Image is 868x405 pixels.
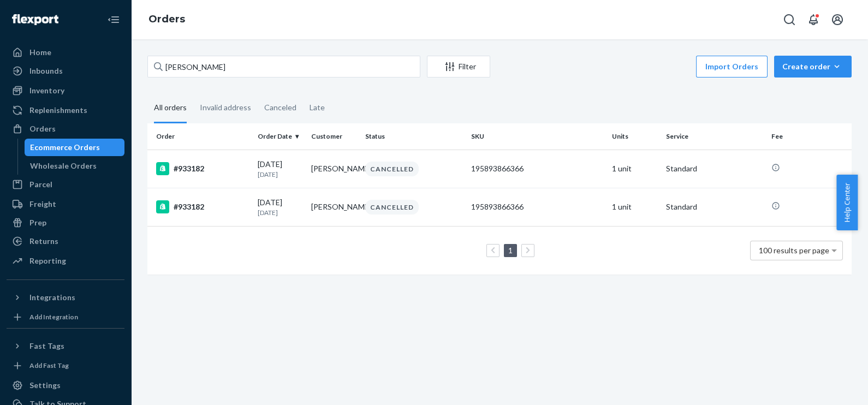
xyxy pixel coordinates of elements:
a: Orders [7,120,124,138]
button: Filter [427,56,490,78]
div: Customer [311,132,356,141]
td: 1 unit [608,150,662,188]
a: Parcel [7,176,124,193]
a: Page 1 is your current page [506,246,515,255]
div: Canceled [264,93,296,122]
a: Ecommerce Orders [25,139,125,156]
td: [PERSON_NAME] [307,188,361,226]
img: Flexport logo [12,14,58,25]
a: Home [7,44,124,61]
div: [DATE] [258,197,303,217]
div: #933182 [156,200,249,213]
div: Orders [29,123,56,134]
button: Fast Tags [7,337,124,355]
div: All orders [154,93,187,123]
th: Fee [767,123,852,150]
div: Integrations [29,292,75,303]
div: CANCELLED [365,200,419,215]
div: Wholesale Orders [30,160,97,171]
div: Invalid address [200,93,251,122]
div: Reporting [29,255,66,266]
div: Home [29,47,51,58]
a: Wholesale Orders [25,157,125,175]
button: Help Center [836,175,858,230]
div: [DATE] [258,159,303,179]
div: Add Integration [29,312,78,321]
td: [PERSON_NAME] [307,150,361,188]
p: Standard [666,201,763,212]
button: Open notifications [802,9,824,31]
th: Status [361,123,467,150]
th: Service [662,123,768,150]
span: 100 results per page [759,246,829,255]
div: Inventory [29,85,64,96]
div: Add Fast Tag [29,361,69,370]
button: Close Navigation [103,9,124,31]
p: Standard [666,163,763,174]
div: Settings [29,380,61,391]
div: Fast Tags [29,341,64,352]
a: Add Fast Tag [7,359,124,372]
a: Inbounds [7,62,124,80]
td: 1 unit [608,188,662,226]
button: Integrations [7,289,124,306]
div: Inbounds [29,65,63,76]
th: Order [147,123,253,150]
button: Create order [774,56,852,78]
a: Orders [148,13,185,25]
a: Prep [7,214,124,231]
div: Prep [29,217,46,228]
div: Ecommerce Orders [30,142,100,153]
button: Open account menu [827,9,848,31]
p: [DATE] [258,208,303,217]
div: #933182 [156,162,249,175]
ol: breadcrumbs [140,4,194,35]
div: 195893866366 [471,201,603,212]
a: Inventory [7,82,124,99]
a: Reporting [7,252,124,270]
a: Settings [7,377,124,394]
div: Returns [29,236,58,247]
div: CANCELLED [365,162,419,176]
button: Open Search Box [778,9,800,31]
div: Replenishments [29,105,87,116]
th: Units [608,123,662,150]
a: Add Integration [7,311,124,324]
a: Replenishments [7,102,124,119]
p: [DATE] [258,170,303,179]
th: SKU [467,123,608,150]
th: Order Date [253,123,307,150]
div: Late [310,93,325,122]
button: Import Orders [696,56,768,78]
input: Search orders [147,56,420,78]
div: Freight [29,199,56,210]
div: Filter [427,61,490,72]
a: Freight [7,195,124,213]
a: Returns [7,233,124,250]
div: Parcel [29,179,52,190]
div: 195893866366 [471,163,603,174]
div: Create order [782,61,843,72]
